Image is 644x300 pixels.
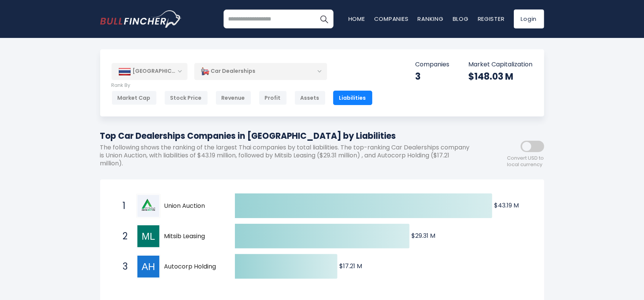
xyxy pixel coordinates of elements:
div: [GEOGRAPHIC_DATA] [112,63,187,80]
text: $17.21 M [339,262,362,270]
p: Market Capitalization [469,61,533,69]
button: Search [315,9,334,28]
p: The following shows the ranking of the largest Thai companies by total liabilities. The top-ranki... [100,144,476,167]
span: 3 [119,260,127,273]
div: Profit [259,91,287,105]
a: Companies [374,15,409,23]
div: $148.03 M [469,71,533,82]
img: bullfincher logo [100,10,182,28]
div: Liabilities [333,91,372,105]
a: Blog [453,15,469,23]
a: Home [348,15,365,23]
h1: Top Car Dealerships Companies in [GEOGRAPHIC_DATA] by Liabilities [100,130,476,142]
div: Car Dealerships [194,63,327,80]
p: Rank By [112,82,372,89]
span: Convert USD to local currency [507,155,544,168]
text: $29.31 M [411,231,435,240]
span: 2 [119,230,127,243]
span: 1 [119,199,127,212]
span: Union Auction [164,202,222,210]
p: Companies [416,61,450,69]
a: Ranking [418,15,444,23]
a: Go to homepage [100,10,182,28]
img: Autocorp Holding [137,256,159,278]
img: Union Auction [137,195,159,217]
text: $43.19 M [494,201,519,210]
div: Stock Price [164,91,208,105]
span: Autocorp Holding [164,263,222,271]
span: Mitsib Leasing [164,232,222,240]
a: Register [478,15,505,23]
a: Login [514,9,544,28]
img: Mitsib Leasing [137,225,159,247]
div: Revenue [216,91,251,105]
div: 3 [416,71,450,82]
div: Assets [294,91,326,105]
div: Market Cap [112,91,157,105]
